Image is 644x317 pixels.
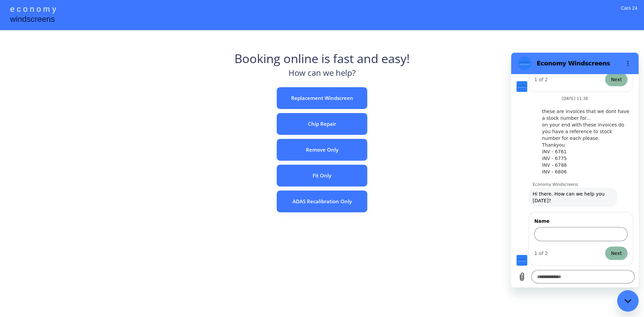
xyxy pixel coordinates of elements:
[511,53,639,287] iframe: Messaging window
[234,50,410,67] div: Booking online is fast and easy!
[621,5,637,20] div: Cars 24
[277,113,367,135] button: Chip Repair
[277,165,367,187] button: Fit Only
[10,3,56,16] div: e c o n o m y
[10,13,55,27] div: windscreens
[277,139,367,161] button: Remove Only
[277,87,367,109] button: Replacement Windscreen
[617,290,639,312] iframe: Button to launch messaging window, conversation in progress
[277,191,367,212] button: ADAS Recalibration Only
[288,67,356,82] div: How can we help?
